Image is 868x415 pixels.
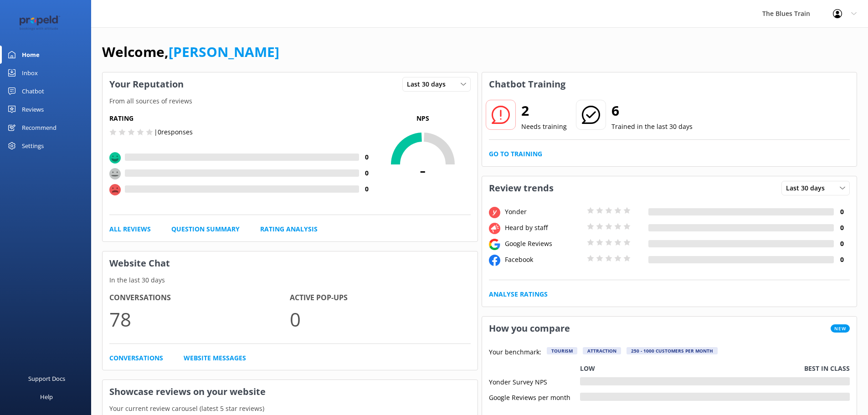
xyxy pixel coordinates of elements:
[22,137,44,155] div: Settings
[109,224,151,234] a: All Reviews
[503,255,585,265] div: Facebook
[359,168,375,178] h4: 0
[184,353,246,363] a: Website Messages
[834,223,850,233] h4: 0
[102,41,279,63] h1: Welcome,
[22,100,44,118] div: Reviews
[109,353,163,363] a: Conversations
[375,113,471,123] p: NPS
[547,347,577,354] div: Tourism
[22,46,40,64] div: Home
[503,239,585,249] div: Google Reviews
[290,304,470,334] p: 0
[375,158,471,181] span: -
[290,292,470,304] h4: Active Pop-ups
[359,184,375,194] h4: 0
[786,183,830,193] span: Last 30 days
[489,289,548,299] a: Analyse Ratings
[521,122,567,132] p: Needs training
[359,152,375,162] h4: 0
[489,347,541,358] p: Your benchmark:
[611,100,693,122] h2: 6
[482,317,577,340] h3: How you compare
[169,42,279,61] a: [PERSON_NAME]
[489,149,542,159] a: Go to Training
[103,404,478,414] p: Your current review carousel (latest 5 star reviews)
[22,82,44,100] div: Chatbot
[831,324,850,333] span: New
[109,113,375,123] h5: Rating
[260,224,318,234] a: Rating Analysis
[482,72,572,96] h3: Chatbot Training
[583,347,621,354] div: Attraction
[171,224,240,234] a: Question Summary
[489,393,580,401] div: Google Reviews per month
[103,275,478,285] p: In the last 30 days
[109,292,290,304] h4: Conversations
[103,380,478,404] h3: Showcase reviews on your website
[40,388,53,406] div: Help
[103,72,190,96] h3: Your Reputation
[627,347,718,354] div: 250 - 1000 customers per month
[103,96,478,106] p: From all sources of reviews
[22,118,56,137] div: Recommend
[489,377,580,385] div: Yonder Survey NPS
[503,223,585,233] div: Heard by staff
[580,364,595,374] p: Low
[103,251,478,275] h3: Website Chat
[834,207,850,217] h4: 0
[14,15,66,31] img: 12-1677471078.png
[834,255,850,265] h4: 0
[28,369,65,388] div: Support Docs
[611,122,693,132] p: Trained in the last 30 days
[503,207,585,217] div: Yonder
[834,239,850,249] h4: 0
[521,100,567,122] h2: 2
[407,79,451,89] span: Last 30 days
[109,304,290,334] p: 78
[154,127,193,137] p: | 0 responses
[22,64,38,82] div: Inbox
[482,176,560,200] h3: Review trends
[804,364,850,374] p: Best in class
